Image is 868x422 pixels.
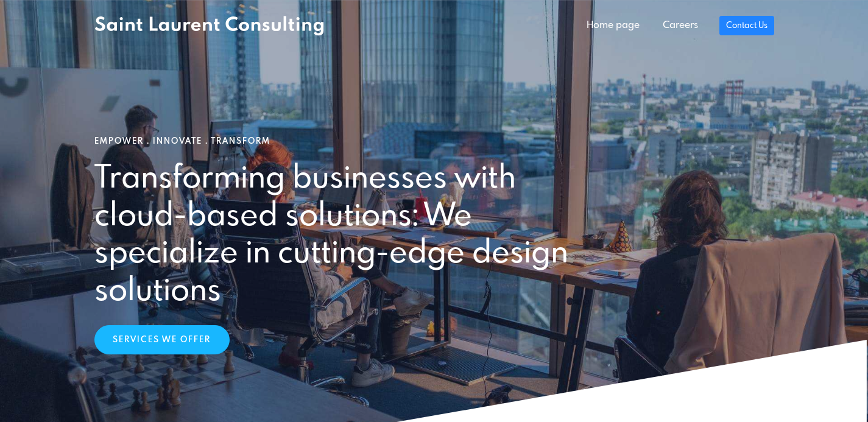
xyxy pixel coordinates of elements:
[94,161,604,311] h2: Transforming businesses with cloud-based solutions: We specialize in cutting-edge design solutions
[94,325,230,354] a: Services We Offer
[719,16,774,35] a: Contact Us
[575,13,651,38] a: Home page
[94,136,774,146] h1: Empower . Innovate . Transform
[651,13,710,38] a: Careers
